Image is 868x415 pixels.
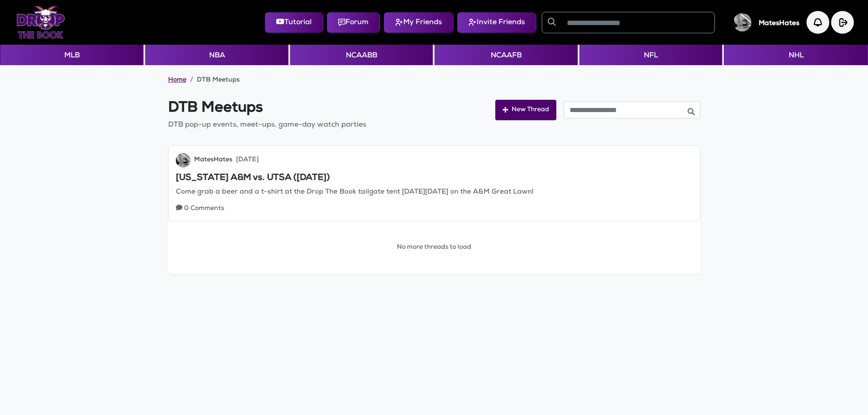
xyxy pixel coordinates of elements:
[327,12,380,33] button: Forum
[759,20,799,28] h5: MatesHates
[168,100,366,117] h1: DTB Meetups
[384,12,453,33] button: My Friends
[236,156,259,165] span: [DATE]
[168,243,700,252] p: No more threads to load
[265,12,323,33] button: Tutorial
[176,153,190,168] img: MatesHates
[176,187,693,198] p: Come grab a beer and a t-shirt at the Drop The Book tailgate tent [DATE][DATE] on the A&M Great L...
[16,6,65,39] img: Logo
[733,13,751,31] img: User
[290,45,433,65] button: NCAABB
[724,45,868,65] button: NHL
[168,76,186,85] a: Home
[580,45,722,65] button: NFL
[176,205,224,214] span: 0 Comments
[806,11,829,34] img: Notification
[194,156,232,164] span: MatesHates
[435,45,577,65] button: NCAAFB
[186,76,240,85] li: DTB Meetups
[168,121,366,131] p: DTB pop-up events, meet-ups, game-day watch parties
[176,173,693,184] h3: [US_STATE] A&M vs. UTSA ([DATE])
[495,100,556,120] button: New Thread
[457,12,536,33] button: Invite Friends
[145,45,288,65] button: NBA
